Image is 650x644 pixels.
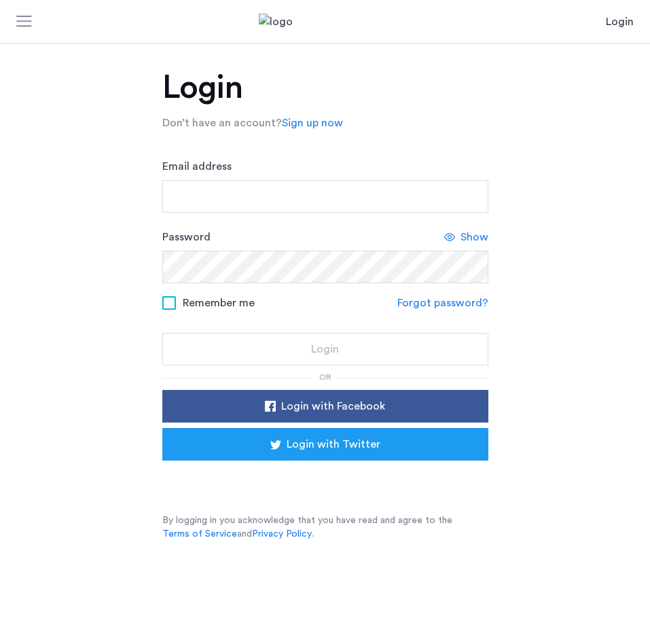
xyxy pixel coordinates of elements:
span: Login with Facebook [281,398,385,414]
span: Show [461,229,488,245]
a: Forgot password? [397,295,488,311]
label: Password [162,229,211,245]
p: By logging in you acknowledge that you have read and agree to the and . [162,514,488,541]
h1: Login [162,71,488,104]
span: Don’t have an account? [162,118,282,128]
span: Remember me [183,295,255,311]
a: Privacy Policy [252,527,312,541]
button: button [162,390,488,423]
a: Terms of Service [162,527,237,541]
span: or [319,373,331,381]
button: button [162,428,488,461]
button: button [162,333,488,365]
span: Login with Twitter [287,436,380,452]
span: Login [311,341,339,357]
a: Login [606,14,634,30]
a: Cazamio Logo [259,14,392,30]
a: Sign up now [282,115,343,131]
img: logo [259,14,392,30]
label: Email address [162,158,232,175]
